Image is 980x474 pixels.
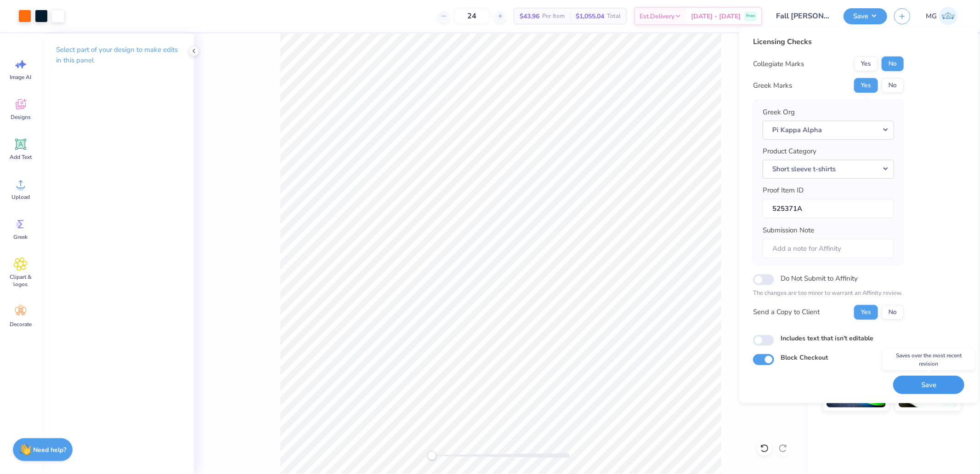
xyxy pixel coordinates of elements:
input: – – [454,8,490,24]
button: Yes [854,78,878,93]
span: MG [926,11,937,22]
label: Submission Note [763,225,814,236]
button: Save [844,8,887,24]
span: Upload [11,193,30,201]
span: [DATE] - [DATE] [691,11,741,21]
div: Greek Marks [753,80,792,91]
button: Pi Kappa Alpha [763,120,894,139]
span: Clipart & logos [6,273,36,288]
span: Per Item [542,11,565,21]
span: Est. Delivery [640,11,674,21]
button: Save [893,375,964,394]
img: Michael Galon [939,7,957,25]
button: No [882,78,904,93]
button: No [882,305,904,319]
p: The changes are too minor to warrant an Affinity review. [753,289,904,298]
label: Block Checkout [781,353,828,362]
span: Decorate [10,321,32,328]
label: Includes text that isn't editable [781,333,873,343]
span: Image AI [10,73,32,81]
input: Add a note for Affinity [763,238,894,258]
a: MG [922,7,962,25]
button: Yes [854,305,878,319]
span: $43.96 [520,11,539,21]
label: Proof Item ID [763,185,804,196]
label: Greek Org [763,107,795,118]
span: Designs [11,113,31,121]
div: Licensing Checks [753,36,904,47]
button: No [882,56,904,71]
label: Product Category [763,146,816,157]
div: Collegiate Marks [753,59,804,69]
span: Greek [14,233,28,241]
button: Short sleeve t-shirts [763,159,894,178]
span: Free [746,13,755,19]
strong: Need help? [34,446,67,454]
input: Untitled Design [769,7,837,25]
span: Total [607,11,621,21]
label: Do Not Submit to Affinity [781,272,858,284]
div: Accessibility label [427,451,436,460]
span: Add Text [10,153,32,161]
div: Saves over the most recent revision [883,349,975,370]
p: Select part of your design to make edits in this panel [56,45,179,66]
div: Send a Copy to Client [753,307,820,317]
button: Yes [854,56,878,71]
span: $1,055.04 [576,11,604,21]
